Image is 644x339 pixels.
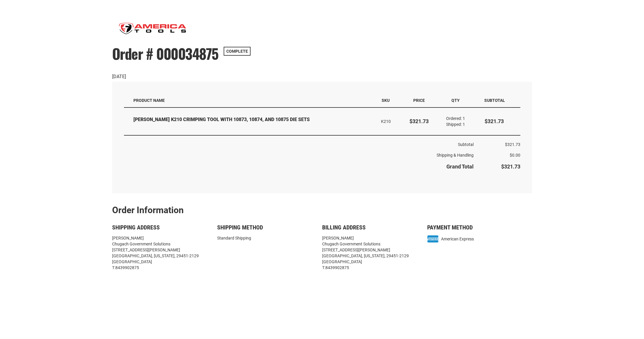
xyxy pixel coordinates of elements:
[217,235,322,241] div: Standard Shipping
[510,153,520,158] span: $0.00
[133,116,373,123] strong: [PERSON_NAME] K210 CRIMPING TOOL WITH 10873, 10874, AND 10875 DIE SETS
[427,235,439,242] img: amex.png
[124,94,377,107] th: Product Name
[322,235,427,271] address: [PERSON_NAME] Chugach Government Solutions [STREET_ADDRESS][PERSON_NAME] [GEOGRAPHIC_DATA], [US_S...
[446,163,474,170] strong: Grand Total
[485,118,504,124] span: $321.73
[112,18,532,40] a: store logo
[124,150,474,160] th: Shipping & Handling
[217,224,263,231] span: Shipping Method
[501,163,520,170] span: $321.73
[224,47,251,56] span: Complete
[112,224,160,231] span: Shipping Address
[112,235,217,271] address: [PERSON_NAME] Chugach Government Solutions [STREET_ADDRESS][PERSON_NAME] [GEOGRAPHIC_DATA], [US_S...
[112,74,126,79] span: [DATE]
[377,108,401,135] td: K210
[474,94,520,107] th: Subtotal
[115,265,139,270] a: 8439902875
[401,94,438,107] th: Price
[112,205,184,215] strong: Order Information
[112,43,219,64] span: Order # 000034875
[325,265,349,270] a: 8439902875
[463,122,465,127] span: 1
[427,224,473,231] span: Payment Method
[112,18,193,40] img: America Tools
[322,224,366,231] span: Billing Address
[446,116,463,121] span: Ordered
[446,122,463,127] span: Shipped
[124,135,474,150] th: Subtotal
[409,118,429,124] span: $321.73
[438,94,474,107] th: Qty
[441,233,474,245] span: American Express
[377,94,401,107] th: SKU
[505,142,520,147] span: $321.73
[463,116,465,121] span: 1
